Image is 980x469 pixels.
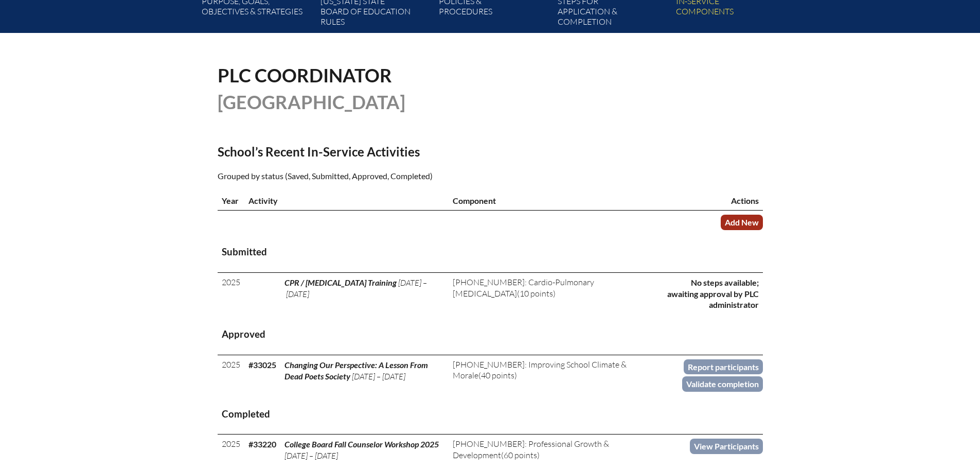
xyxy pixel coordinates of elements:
[449,273,662,315] td: (10 points)
[284,360,428,381] span: Changing Our Perspective: A Lesson From Dead Poets Society
[662,191,763,211] th: Actions
[218,191,244,211] th: Year
[690,439,763,454] a: View Participants
[682,376,763,391] a: Validate completion
[218,144,580,159] h2: School’s Recent In-Service Activities
[248,439,276,449] b: #33220
[449,355,662,394] td: (40 points)
[453,439,609,460] span: [PHONE_NUMBER]: Professional Growth & Development
[284,450,338,461] span: [DATE] – [DATE]
[453,359,627,380] span: [PHONE_NUMBER]: Improving School Climate & Morale
[222,328,759,341] h3: Approved
[218,435,244,465] td: 2025
[248,360,276,370] b: #33025
[352,371,405,381] span: [DATE] – [DATE]
[721,215,763,230] a: Add New
[222,408,759,421] h3: Completed
[449,435,662,465] td: (60 points)
[684,359,763,374] a: Report participants
[218,169,580,183] p: Grouped by status (Saved, Submitted, Approved, Completed)
[284,277,427,299] span: [DATE] – [DATE]
[449,191,662,211] th: Component
[218,273,244,315] td: 2025
[284,439,439,449] span: College Board Fall Counselor Workshop 2025
[244,191,449,211] th: Activity
[284,277,397,287] span: CPR / [MEDICAL_DATA] Training
[222,246,759,258] h3: Submitted
[218,91,405,113] span: [GEOGRAPHIC_DATA]
[218,355,244,394] td: 2025
[666,277,759,310] p: No steps available; awaiting approval by PLC administrator
[218,64,392,86] span: PLC Coordinator
[453,277,594,298] span: [PHONE_NUMBER]: Cardio-Pulmonary [MEDICAL_DATA]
